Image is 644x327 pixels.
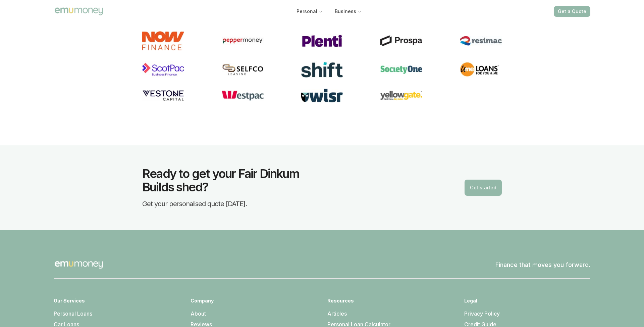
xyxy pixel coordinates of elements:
[301,61,343,78] img: Shift
[142,199,247,208] h3: Get your personalised quote [DATE].
[291,5,328,17] button: Personal
[54,297,180,304] h3: Our Services
[222,37,264,45] img: Pepper Money
[142,61,184,78] img: ScotPac
[495,260,590,270] p: Finance that moves you forward.
[222,63,264,76] img: Selfco
[301,89,343,102] img: Wisr
[142,167,319,194] h2: Ready to get your Fair Dinkum Builds shed?
[464,297,590,304] h3: Legal
[142,31,184,50] img: Now Finance
[329,5,367,17] button: Business
[327,310,347,317] a: Articles
[327,297,453,304] h3: Resources
[54,6,104,16] img: Emu Money
[464,310,500,317] a: Privacy Policy
[380,91,422,100] img: Yellow Gate
[54,310,92,317] a: Personal Loans
[142,90,184,102] img: Vestone
[54,251,104,278] img: Emu Money
[380,35,422,46] img: Prospa
[554,6,590,17] button: Get a Quote
[460,61,502,78] img: UME Loans
[380,65,422,74] img: SocietyOne
[191,297,317,304] h3: Company
[301,34,343,47] img: Plenti
[460,36,502,46] img: Resimac
[222,90,264,101] img: Westpac
[465,180,502,196] button: Get started
[191,310,206,317] a: About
